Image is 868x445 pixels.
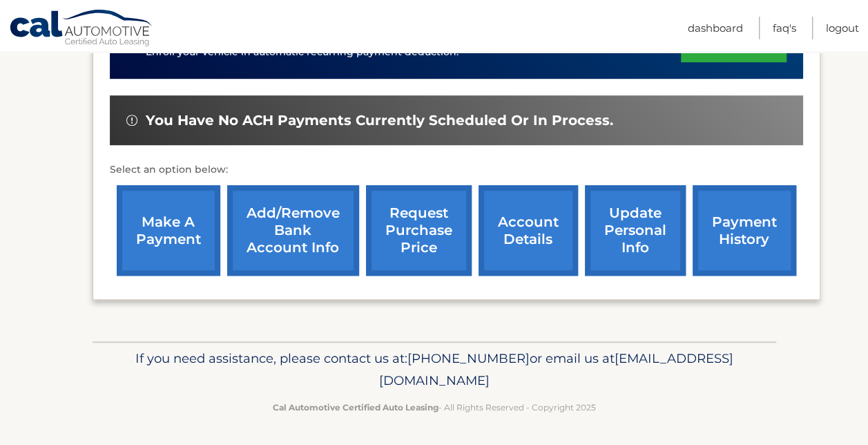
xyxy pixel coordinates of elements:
p: Select an option below: [110,162,803,178]
span: You have no ACH payments currently scheduled or in process. [146,112,613,129]
a: payment history [693,185,796,276]
a: Dashboard [688,17,743,39]
strong: Cal Automotive Certified Auto Leasing [273,402,438,413]
a: make a payment [117,185,220,276]
p: If you need assistance, please contact us at: or email us at [102,348,767,392]
a: Logout [826,17,859,39]
a: request purchase price [366,185,472,276]
img: alert-white.svg [126,115,137,126]
span: [PHONE_NUMBER] [407,350,530,366]
span: [EMAIL_ADDRESS][DOMAIN_NAME] [379,350,733,388]
a: Add/Remove bank account info [227,185,359,276]
a: Cal Automotive [9,9,154,49]
p: - All Rights Reserved - Copyright 2025 [102,400,767,415]
a: account details [479,185,578,276]
a: update personal info [585,185,686,276]
a: FAQ's [773,17,796,39]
